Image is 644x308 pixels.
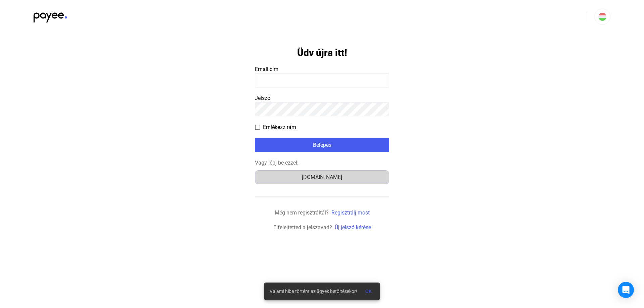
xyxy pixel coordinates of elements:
button: HU [594,9,610,25]
button: OK [360,285,377,297]
div: Vagy lépj be ezzel: [255,159,389,167]
div: Belépés [257,141,387,149]
span: Email cím [255,66,278,72]
a: [DOMAIN_NAME] [255,174,389,180]
button: [DOMAIN_NAME] [255,170,389,184]
div: Open Intercom Messenger [618,282,634,298]
span: Emlékezz rám [263,123,296,131]
button: Belépés [255,138,389,152]
h1: Üdv újra itt! [297,47,347,59]
div: [DOMAIN_NAME] [257,173,387,181]
img: black-payee-blue-dot.svg [34,9,67,22]
a: Regisztrálj most [331,209,370,216]
span: Még nem regisztráltál? [275,209,329,216]
a: Új jelszó kérése [335,224,371,231]
span: Valami hiba történt az ügyek betöltésekor! [270,287,357,295]
span: Jelszó [255,95,270,101]
span: Elfelejtetted a jelszavad? [273,224,332,231]
span: OK [365,289,372,294]
img: HU [598,13,606,21]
